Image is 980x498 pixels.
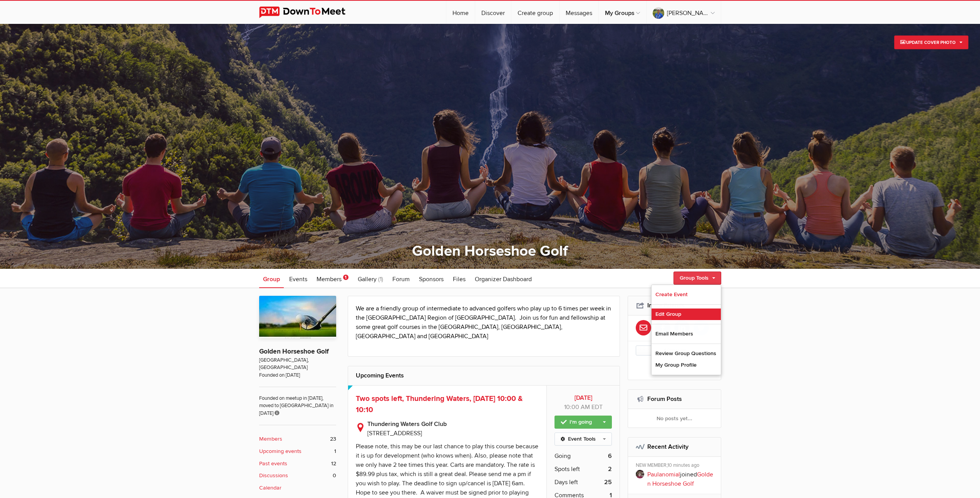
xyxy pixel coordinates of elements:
[343,275,348,280] span: 1
[285,269,311,288] a: Events
[449,269,469,288] a: Files
[313,269,352,288] a: Members 1
[647,471,713,488] a: Golden Horseshoe Golf
[591,403,603,411] span: America/Toronto
[673,272,721,285] a: Group Tools
[560,1,598,24] a: Messages
[419,275,444,283] span: Sponsors
[259,471,288,480] b: Discussions
[259,447,336,456] a: Upcoming events 1
[446,1,475,24] a: Home
[475,275,532,283] span: Organizer Dashboard
[389,269,414,288] a: Forum
[259,387,336,417] span: Founded on meetup in [DATE], moved to [GEOGRAPHIC_DATA] in [DATE]
[367,429,422,437] span: [STREET_ADDRESS]
[667,462,699,468] span: 10 minutes ago
[647,471,680,478] a: Paulanomial
[354,269,387,288] a: Gallery (1)
[636,296,713,315] h2: Invite Friends
[628,409,721,428] div: No posts yet...
[367,419,539,429] b: Thundering Waters Golf Club
[259,296,336,338] img: Golden Horseshoe Golf
[259,447,302,456] b: Upcoming events
[356,394,523,414] a: Two spots left, Thundering Waters, [DATE] 10:00 & 10:10
[554,393,612,402] b: [DATE]
[652,328,721,340] a: Email Members
[554,478,578,487] span: Days left
[358,275,377,283] span: Gallery
[554,451,571,461] span: Going
[263,275,280,283] span: Group
[356,304,612,341] p: We are a friendly group of intermediate to advanced golfers who play up to 6 times per week in th...
[259,435,282,443] b: Members
[259,471,336,480] a: Discussions 0
[652,359,721,371] a: My Group Profile
[331,459,336,468] span: 12
[356,366,612,385] h2: Upcoming Events
[471,269,536,288] a: Organizer Dashboard
[259,484,281,492] b: Calendar
[599,1,646,24] a: My Groups
[415,269,447,288] a: Sponsors
[259,372,336,379] span: Founded on [DATE]
[259,357,336,372] span: [GEOGRAPHIC_DATA], [GEOGRAPHIC_DATA]
[475,1,511,24] a: Discover
[652,309,721,320] a: Edit Group
[554,416,612,429] a: I'm going
[259,7,357,18] img: DownToMeet
[604,478,612,487] b: 25
[636,462,715,470] div: NEW MEMBER,
[378,275,383,283] span: (1)
[289,275,307,283] span: Events
[259,459,287,468] b: Past events
[259,269,284,288] a: Group
[334,447,336,456] span: 1
[652,289,721,300] a: Create Event
[333,471,336,480] span: 0
[608,451,612,461] b: 6
[259,435,336,443] a: Members 23
[453,275,466,283] span: Files
[608,464,612,474] b: 2
[259,484,336,492] a: Calendar
[511,1,559,24] a: Create group
[317,275,342,283] span: Members
[647,470,715,488] p: joined
[554,433,612,446] a: Event Tools
[636,345,713,355] button: Copy Link
[894,35,968,49] a: Update Cover Photo
[636,438,713,456] h2: Recent Activity
[564,403,590,411] span: 10:00 AM
[554,464,580,474] span: Spots left
[652,348,721,359] a: Review Group Questions
[392,275,410,283] span: Forum
[330,435,336,443] span: 23
[647,1,721,24] a: [PERSON_NAME] the golf gal
[259,459,336,468] a: Past events 12
[647,395,682,403] a: Forum Posts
